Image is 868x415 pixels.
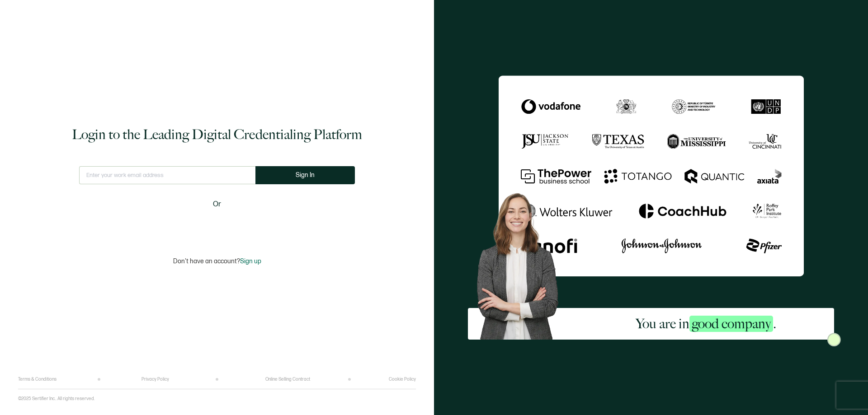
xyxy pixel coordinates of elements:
iframe: Sign in with Google Button [160,216,274,236]
span: Or [213,199,221,210]
p: Don't have an account? [173,257,261,265]
input: Enter your work email address [79,166,255,184]
a: Privacy Policy [142,377,169,382]
a: Cookie Policy [389,377,416,382]
img: Sertifier Login [827,333,841,346]
span: Sign In [296,172,315,178]
p: ©2025 Sertifier Inc.. All rights reserved. [18,396,95,401]
img: Sertifier Login - You are in <span class="strong-h">good company</span>. [499,75,804,276]
button: Sign In [255,166,355,184]
span: Sign up [240,257,261,265]
img: Sertifier Login - You are in <span class="strong-h">good company</span>. Hero [468,186,578,340]
span: good company [689,316,773,332]
a: Online Selling Contract [265,377,310,382]
a: Terms & Conditions [18,377,57,382]
h1: Login to the Leading Digital Credentialing Platform [72,126,362,144]
h2: You are in . [636,315,776,333]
